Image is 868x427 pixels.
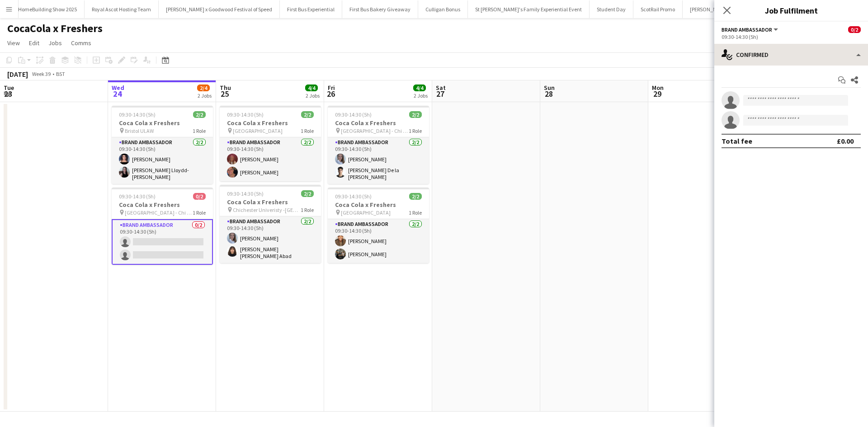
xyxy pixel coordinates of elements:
span: Wed [112,84,124,92]
h3: Coca Cola x Freshers [112,201,213,209]
span: 09:30-14:30 (5h) [227,190,264,197]
span: 2/2 [409,193,422,200]
span: Jobs [48,39,62,47]
span: Mon [652,84,664,92]
h3: Coca Cola x Freshers [220,119,321,127]
span: 1 Role [301,127,314,134]
h3: Coca Cola x Freshers [220,198,321,206]
app-card-role: Brand Ambassador2/209:30-14:30 (5h)[PERSON_NAME][PERSON_NAME] [PERSON_NAME] Abad [220,216,321,263]
span: Brand Ambassador [722,26,772,33]
span: 2/4 [197,84,210,91]
button: Culligan Bonus [418,0,468,18]
span: 24 [110,89,124,99]
span: Week 39 [30,70,52,77]
span: 09:30-14:30 (5h) [119,111,156,118]
h3: Coca Cola x Freshers [112,119,213,127]
span: 27 [434,89,446,99]
div: 09:30-14:30 (5h) [722,33,861,40]
span: 1 Role [409,127,422,134]
span: [GEOGRAPHIC_DATA] - Chi Site NUS [125,209,193,216]
div: 2 Jobs [198,92,212,99]
button: First Bus Bakery Giveaway [342,0,418,18]
div: £0.00 [837,136,854,145]
span: [GEOGRAPHIC_DATA] [341,209,391,216]
span: 29 [651,89,664,99]
span: Sat [436,84,446,92]
div: [DATE] [7,70,28,79]
span: 2/2 [409,111,422,118]
button: ScotRail Promo [633,0,683,18]
div: 2 Jobs [306,92,320,99]
span: Comms [71,39,91,47]
app-job-card: 09:30-14:30 (5h)2/2Coca Cola x Freshers Bristol ULAW1 RoleBrand Ambassador2/209:30-14:30 (5h)[PER... [112,106,213,184]
span: 28 [542,89,555,99]
app-job-card: 09:30-14:30 (5h)2/2Coca Cola x Freshers [GEOGRAPHIC_DATA]1 RoleBrand Ambassador2/209:30-14:30 (5h... [220,106,321,181]
span: 2/2 [301,111,314,118]
button: [PERSON_NAME] x Goodwood Festival of Speed [159,0,280,18]
a: View [4,37,24,49]
button: St [PERSON_NAME]'s Family Experiential Event [468,0,590,18]
span: 09:30-14:30 (5h) [227,111,264,118]
span: Fri [328,84,335,92]
span: 09:30-14:30 (5h) [119,193,156,200]
h3: Coca Cola x Freshers [328,201,429,209]
button: Royal Ascot Hosting Team [85,0,159,18]
app-card-role: Brand Ambassador2/209:30-14:30 (5h)[PERSON_NAME][PERSON_NAME] [220,137,321,181]
span: 25 [218,89,231,99]
app-job-card: 09:30-14:30 (5h)0/2Coca Cola x Freshers [GEOGRAPHIC_DATA] - Chi Site NUS1 RoleBrand Ambassador0/2... [112,188,213,265]
span: 2/2 [193,111,206,118]
app-card-role: Brand Ambassador0/209:30-14:30 (5h) [112,219,213,265]
button: First Bus Experiential [280,0,342,18]
span: [GEOGRAPHIC_DATA] [233,127,283,134]
span: 1 Role [193,127,206,134]
span: 4/4 [305,84,318,91]
h3: Job Fulfilment [714,5,868,16]
span: 09:30-14:30 (5h) [335,111,372,118]
span: Bristol ULAW [125,127,154,134]
a: Comms [67,37,95,49]
div: 2 Jobs [414,92,428,99]
span: 09:30-14:30 (5h) [335,193,372,200]
button: Brand Ambassador [722,26,779,33]
button: [PERSON_NAME] TripAdvisor Dog Event [683,0,787,18]
div: Total fee [722,136,752,145]
a: Jobs [45,37,66,49]
span: Edit [29,39,39,47]
span: Tue [4,84,14,92]
app-job-card: 09:30-14:30 (5h)2/2Coca Cola x Freshers Chichester Univeristy -[GEOGRAPHIC_DATA] BAX1 RoleBrand A... [220,185,321,263]
app-job-card: 09:30-14:30 (5h)2/2Coca Cola x Freshers [GEOGRAPHIC_DATA] - Chi Site BAX1 RoleBrand Ambassador2/2... [328,106,429,184]
span: 1 Role [301,206,314,213]
span: Chichester Univeristy -[GEOGRAPHIC_DATA] BAX [233,206,301,213]
span: Sun [544,84,555,92]
span: 26 [326,89,335,99]
span: 4/4 [413,84,426,91]
button: Student Day [590,0,633,18]
span: 2/2 [301,190,314,197]
app-card-role: Brand Ambassador2/209:30-14:30 (5h)[PERSON_NAME][PERSON_NAME] De la [PERSON_NAME] [328,137,429,184]
span: 0/2 [193,193,206,200]
a: Edit [25,37,43,49]
app-card-role: Brand Ambassador2/209:30-14:30 (5h)[PERSON_NAME][PERSON_NAME] Lloydd-[PERSON_NAME] [112,137,213,184]
app-job-card: 09:30-14:30 (5h)2/2Coca Cola x Freshers [GEOGRAPHIC_DATA]1 RoleBrand Ambassador2/209:30-14:30 (5h... [328,188,429,263]
span: 23 [2,89,14,99]
h3: Coca Cola x Freshers [328,119,429,127]
app-card-role: Brand Ambassador2/209:30-14:30 (5h)[PERSON_NAME][PERSON_NAME] [328,219,429,263]
h1: CocaCola x Freshers [7,22,103,35]
span: 1 Role [409,209,422,216]
span: 1 Role [193,209,206,216]
span: Thu [220,84,231,92]
span: 0/2 [848,26,861,33]
span: [GEOGRAPHIC_DATA] - Chi Site BAX [341,127,409,134]
div: Confirmed [714,44,868,66]
span: View [7,39,20,47]
div: BST [56,70,65,77]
